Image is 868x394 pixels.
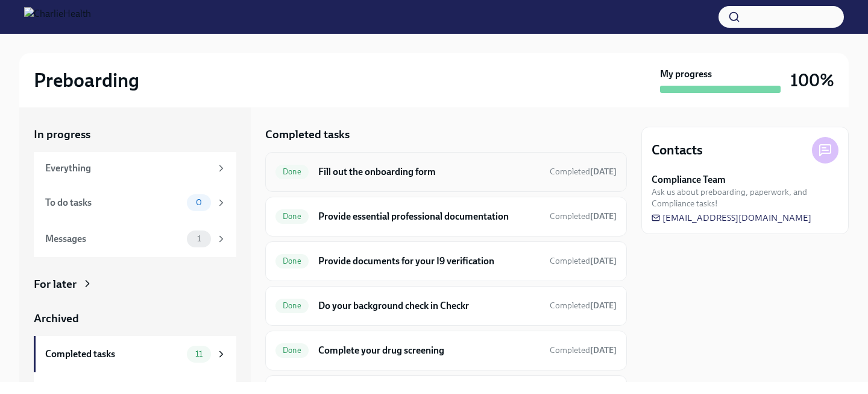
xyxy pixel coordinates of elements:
[275,341,617,360] a: DoneComplete your drug screeningCompleted[DATE]
[34,127,236,142] a: In progress
[318,344,540,357] h6: Complete your drug screening
[652,186,838,209] span: Ask us about preboarding, paperwork, and Compliance tasks!
[550,345,617,356] span: July 24th, 2025 14:04
[318,210,540,223] h6: Provide essential professional documentation
[265,127,350,142] h5: Completed tasks
[34,221,236,257] a: Messages1
[790,69,834,91] h3: 100%
[275,162,617,182] a: DoneFill out the onboarding formCompleted[DATE]
[34,68,139,92] h2: Preboarding
[652,173,726,186] strong: Compliance Team
[189,198,209,207] span: 0
[45,232,182,246] div: Messages
[550,345,617,355] span: Completed
[590,211,617,221] strong: [DATE]
[275,256,309,265] span: Done
[190,234,208,243] span: 1
[590,167,617,177] strong: [DATE]
[652,141,703,159] h4: Contacts
[550,167,617,177] span: Completed
[34,276,236,292] a: For later
[24,7,91,27] img: CharlieHealth
[275,296,617,316] a: DoneDo your background check in CheckrCompleted[DATE]
[550,255,617,267] span: July 24th, 2025 14:01
[45,348,182,361] div: Completed tasks
[550,211,617,222] span: July 24th, 2025 14:02
[34,185,236,221] a: To do tasks0
[34,276,77,292] div: For later
[34,336,236,372] a: Completed tasks11
[590,300,617,311] strong: [DATE]
[550,300,617,311] span: Completed
[318,299,540,313] h6: Do your background check in Checkr
[318,165,540,179] h6: Fill out the onboarding form
[188,349,210,358] span: 11
[275,252,617,271] a: DoneProvide documents for your I9 verificationCompleted[DATE]
[652,212,811,224] a: [EMAIL_ADDRESS][DOMAIN_NAME]
[550,300,617,311] span: July 24th, 2025 14:03
[318,255,540,268] h6: Provide documents for your I9 verification
[34,311,236,326] a: Archived
[550,166,617,177] span: July 23rd, 2025 21:38
[590,345,617,355] strong: [DATE]
[275,167,309,176] span: Done
[275,301,309,310] span: Done
[45,162,211,175] div: Everything
[34,152,236,185] a: Everything
[550,256,617,266] span: Completed
[275,212,309,221] span: Done
[275,346,309,355] span: Done
[590,256,617,266] strong: [DATE]
[550,211,617,221] span: Completed
[45,196,182,209] div: To do tasks
[660,68,712,81] strong: My progress
[275,207,617,226] a: DoneProvide essential professional documentationCompleted[DATE]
